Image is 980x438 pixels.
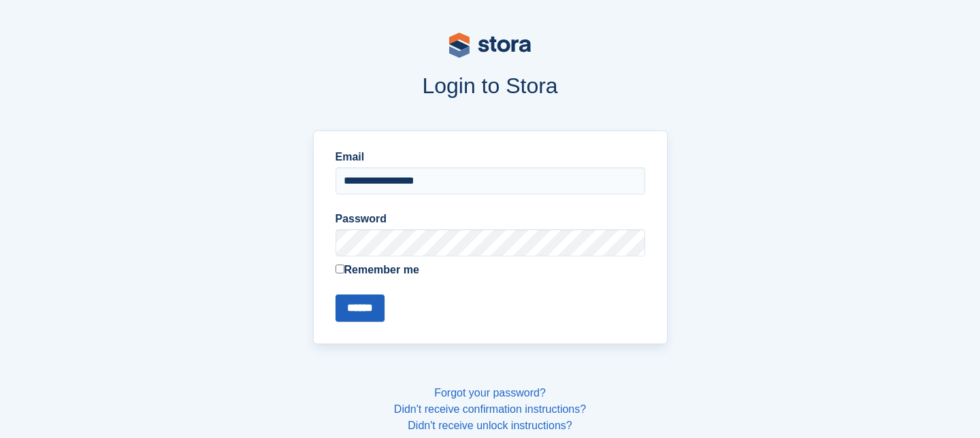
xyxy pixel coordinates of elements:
label: Remember me [336,262,645,278]
input: Remember me [336,265,344,273]
h1: Login to Stora [53,73,927,98]
label: Email [336,149,645,165]
img: stora-logo-53a41332b3708ae10de48c4981b4e9114cc0af31d8433b30ea865607fb682f29.svg [449,33,531,58]
label: Password [336,211,645,227]
a: Didn't receive confirmation instructions? [394,403,586,415]
a: Didn't receive unlock instructions? [408,420,572,431]
a: Forgot your password? [434,387,546,399]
